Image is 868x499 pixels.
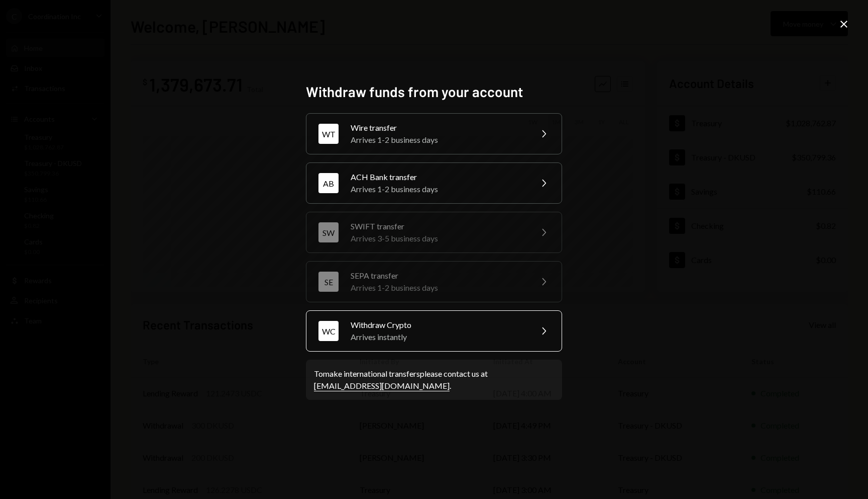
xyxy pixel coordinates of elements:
button: ABACH Bank transferArrives 1-2 business days [306,162,562,204]
button: WCWithdraw CryptoArrives instantly [306,310,562,352]
div: Arrives 1-2 business days [351,282,525,294]
div: SWIFT transfer [351,220,525,232]
div: SEPA transfer [351,270,525,282]
div: Wire transfer [351,122,525,134]
div: WC [318,321,339,341]
a: [EMAIL_ADDRESS][DOMAIN_NAME] [314,381,450,391]
div: AB [318,173,339,193]
div: Arrives instantly [351,331,525,343]
div: WT [318,124,339,144]
button: SWSWIFT transferArrives 3-5 business days [306,212,562,253]
div: Arrives 1-2 business days [351,183,525,195]
button: WTWire transferArrives 1-2 business days [306,113,562,154]
div: Withdraw Crypto [351,319,525,331]
button: SESEPA transferArrives 1-2 business days [306,261,562,302]
h2: Withdraw funds from your account [306,82,562,102]
div: ACH Bank transfer [351,171,525,183]
div: SE [318,272,339,292]
div: Arrives 3-5 business days [351,232,525,244]
div: SW [318,222,339,242]
div: Arrives 1-2 business days [351,134,525,146]
div: To make international transfers please contact us at . [314,368,554,392]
